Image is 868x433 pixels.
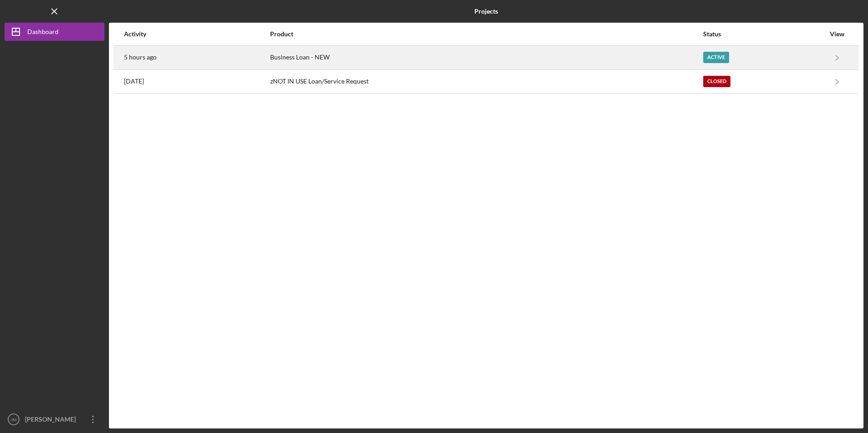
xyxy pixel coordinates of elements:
div: Closed [703,76,730,87]
time: 2022-05-11 21:19 [124,78,144,85]
div: Status [703,30,825,38]
div: zNOT IN USE Loan/Service Request [270,70,702,93]
div: Activity [124,30,269,38]
time: 2025-08-25 13:55 [124,54,157,61]
div: Product [270,30,702,38]
button: JM[PERSON_NAME] [5,410,104,428]
b: Projects [474,8,498,15]
div: View [826,30,848,38]
div: Active [703,52,729,63]
text: JM [11,417,17,422]
div: [PERSON_NAME] [23,410,82,431]
div: Dashboard [27,23,59,43]
div: Business Loan - NEW [270,46,702,69]
button: Dashboard [5,23,104,41]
